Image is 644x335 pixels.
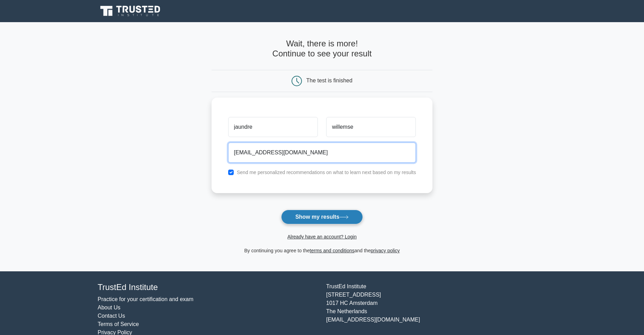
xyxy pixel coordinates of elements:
[281,210,363,224] button: Show my results
[326,117,416,137] input: Last name
[207,246,437,255] div: By continuing you agree to the and the
[98,282,318,292] h4: TrustEd Institute
[98,305,120,310] a: About Us
[306,78,352,83] div: The test is finished
[98,321,139,327] a: Terms of Service
[228,117,318,137] input: First name
[228,143,416,163] input: Email
[310,248,355,253] a: terms and conditions
[98,296,194,302] a: Practice for your certification and exam
[237,170,416,175] label: Send me personalized recommendations on what to learn next based on my results
[98,313,125,319] a: Contact Us
[287,234,357,239] a: Already have an account? Login
[371,248,400,253] a: privacy policy
[212,39,433,59] h4: Wait, there is more! Continue to see your result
